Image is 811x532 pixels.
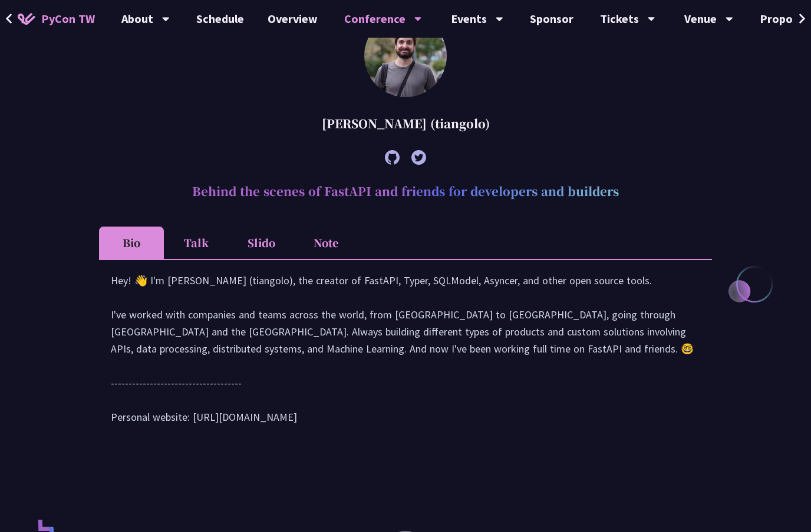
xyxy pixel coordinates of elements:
div: Hey! 👋 I'm [PERSON_NAME] (tiangolo), the creator of FastAPI, Typer, SQLModel, Asyncer, and other ... [111,272,700,437]
img: Home icon of PyCon TW 2025 [18,13,35,25]
li: Note [294,227,358,259]
span: PyCon TW [41,10,95,28]
h2: Behind the scenes of FastAPI and friends for developers and builders [99,174,712,209]
img: Sebastián Ramírez (tiangolo) [364,15,447,97]
li: Slido [229,227,294,259]
li: Bio [99,227,164,259]
li: Talk [164,227,229,259]
div: [PERSON_NAME] (tiangolo) [99,106,712,141]
a: PyCon TW [6,4,107,34]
